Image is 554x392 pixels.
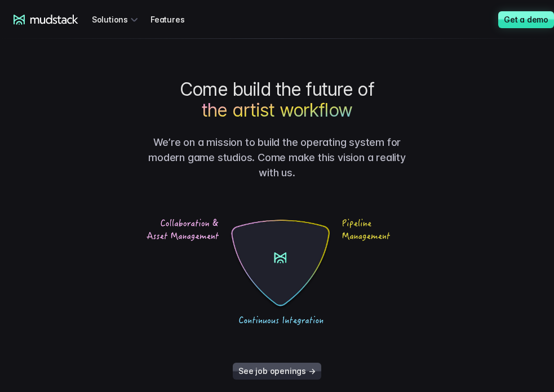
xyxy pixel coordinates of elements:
h1: Come build the future of [144,79,410,121]
a: See job openings → [233,363,321,380]
p: We’re on a mission to build the operating system for modern game studios. Come make this vision a... [144,135,410,180]
span: the artist workflow [202,100,352,121]
a: Features [150,9,198,30]
img: Collaboration & asset management, pipeline management and continuous integration are the future o... [144,216,410,327]
a: mudstack logo [14,15,78,25]
div: Solutions [92,9,141,30]
a: Get a demo [498,11,554,28]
